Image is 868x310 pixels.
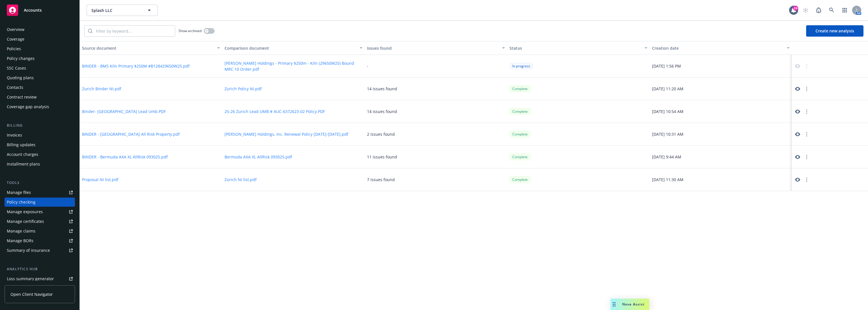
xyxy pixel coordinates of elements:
button: Bermuda AXA XL AllRisk 093025.pdf [225,154,292,160]
a: Summary of insurance [5,246,75,255]
button: Binder- [GEOGRAPHIC_DATA] Lead Umb.PDF [82,108,166,114]
button: Creation date [650,41,792,55]
div: Contract review [7,93,37,102]
a: Coverage [5,35,75,44]
div: Installment plans [7,160,40,169]
div: Creation date [652,45,784,51]
button: [PERSON_NAME] Holdings, Inc. Renewal Policy [DATE]-[DATE].pdf [225,131,348,137]
div: Policy checking [7,198,35,207]
a: Search [826,5,837,16]
button: Proposal NI list.pdf [82,177,118,183]
div: In progress [510,62,533,70]
div: [DATE] 10:31 AM [650,123,792,146]
div: Complete [510,176,531,183]
div: 14 issues found [367,86,397,92]
div: Manage files [7,188,31,197]
div: Overview [7,25,24,34]
div: Account charges [7,150,38,159]
div: Source document [82,45,214,51]
a: Policies [5,44,75,53]
div: 7 issues found [367,177,395,183]
a: Loss summary generator [5,274,75,283]
a: Accounts [5,2,75,18]
div: [DATE] 11:20 AM [650,77,792,100]
div: Policy changes [7,54,35,63]
div: 2 issues found [367,131,395,137]
div: Quoting plans [7,73,34,82]
a: Report a Bug [813,5,824,16]
div: Status [510,45,641,51]
div: Complete [510,131,531,138]
div: Billing [5,123,75,128]
span: Open Client Navigator [11,291,53,297]
button: BINDER - BMS Kiln Primary $250M #B128429650W25.pdf [82,63,190,69]
a: Quoting plans [5,73,75,82]
a: Overview [5,25,75,34]
svg: Search [88,29,93,33]
div: [DATE] 11:30 AM [650,168,792,191]
div: [DATE] 10:54 AM [650,100,792,123]
div: Contacts [7,83,23,92]
div: Policies [7,44,21,53]
button: 25-26 Zurich Lead UMB # AUC-6372623-02 Policy.PDF [225,108,325,114]
div: Billing updates [7,140,35,149]
button: Source document [80,41,222,55]
div: Analytics hub [5,266,75,272]
span: Nova Assist [622,302,645,307]
a: Contacts [5,83,75,92]
input: Filter by keyword... [93,26,175,36]
a: Manage claims [5,227,75,236]
button: Zurich Policy NI.pdf [225,86,262,92]
div: 14 issues found [367,108,397,114]
div: Complete [510,85,531,92]
div: Complete [510,153,531,160]
div: Manage exposures [7,207,43,216]
button: Zurich Binder NI.pdf [82,86,121,92]
div: Comparison document [225,45,356,51]
button: Splash LLC [87,5,158,16]
div: Coverage [7,35,24,44]
a: Contract review [5,93,75,102]
a: Manage exposures [5,207,75,216]
div: Complete [510,108,531,115]
a: Switch app [839,5,850,16]
a: Manage files [5,188,75,197]
div: Drag to move [611,299,618,310]
button: Comparison document [222,41,365,55]
div: Coverage gap analysis [7,102,49,111]
div: Issues found [367,45,499,51]
a: Policy changes [5,54,75,63]
button: Create new analysis [806,25,863,37]
button: Status [507,41,650,55]
div: Tools [5,180,75,186]
div: Manage BORs [7,236,33,245]
span: Show archived [179,28,202,33]
a: Coverage gap analysis [5,102,75,111]
button: [PERSON_NAME] Holdings - Primary $250m - Kiln (29650W25) Bound MRC 10 Order.pdf [225,60,362,72]
div: - [367,63,368,69]
a: Billing updates [5,140,75,149]
a: Manage certificates [5,217,75,226]
button: Issues found [365,41,507,55]
button: BINDER - Bermuda AXA XL AllRisk 093025.pdf [82,154,168,160]
button: BINDER - [GEOGRAPHIC_DATA] All Risk Property.pdf [82,131,180,137]
div: [DATE] 1:56 PM [650,55,792,77]
a: Invoices [5,131,75,140]
span: Accounts [24,8,42,12]
a: SSC Cases [5,64,75,73]
div: Manage certificates [7,217,44,226]
div: Summary of insurance [7,246,50,255]
a: Installment plans [5,160,75,169]
div: [DATE] 9:44 AM [650,146,792,168]
div: 11 issues found [367,154,397,160]
div: Invoices [7,131,22,140]
div: Loss summary generator [7,274,54,283]
a: Manage BORs [5,236,75,245]
div: 24 [793,6,798,11]
button: Zurich NI list.pdf [225,177,257,183]
button: Nova Assist [611,299,649,310]
a: Account charges [5,150,75,159]
div: Manage claims [7,227,35,236]
a: Policy checking [5,198,75,207]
